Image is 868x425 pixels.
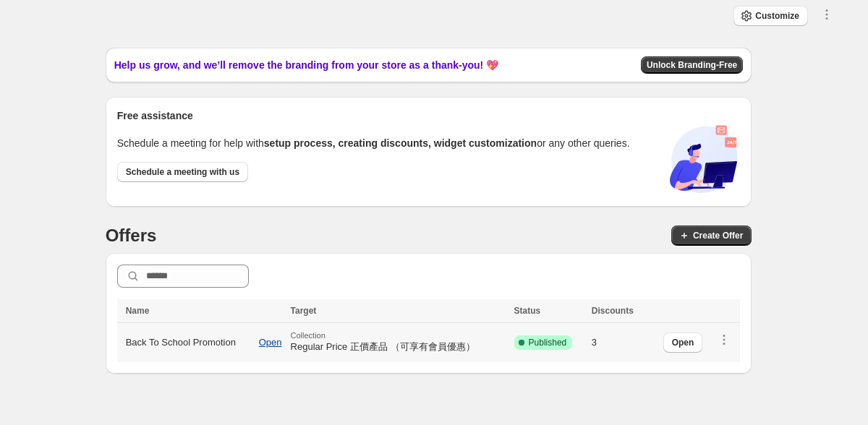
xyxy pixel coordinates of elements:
[117,299,286,323] th: Name
[250,330,291,355] button: Open
[117,136,630,150] p: Schedule a meeting for help with or any other queries.
[663,332,703,353] button: Open
[693,230,743,241] span: Create Offer
[755,10,799,22] span: Customize
[529,337,567,348] span: Published
[671,226,752,246] button: Create Offer
[114,58,498,72] span: Help us grow, and we’ll remove the branding from your store as a thank-you! 💖
[587,323,646,363] td: 3
[286,299,510,323] th: Target
[672,337,694,348] span: Open
[510,299,587,323] th: Status
[668,123,740,195] img: book-call-DYLe8nE5.svg
[117,108,193,123] span: Free assistance
[126,335,236,350] span: Back To School Promotion
[733,6,808,26] button: Customize
[641,56,743,74] button: Unlock Branding-Free
[126,166,239,178] span: Schedule a meeting with us
[647,59,737,71] span: Unlock Branding-Free
[117,162,248,182] a: Schedule a meeting with us
[106,224,157,247] h4: Offers
[587,299,646,323] th: Discounts
[291,331,506,340] span: Collection
[264,137,537,149] span: setup process, creating discounts, widget customization
[291,341,475,352] span: Regular Price 正價產品 （可享有會員優惠）
[259,337,282,348] span: Open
